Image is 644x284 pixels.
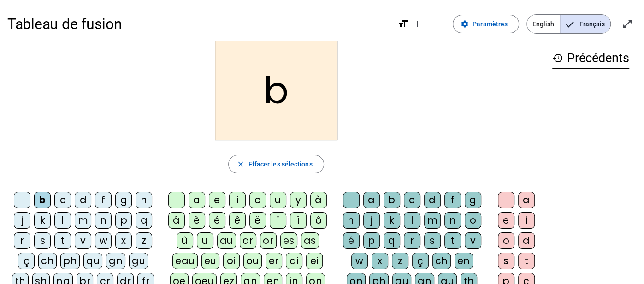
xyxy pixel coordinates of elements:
mat-icon: close [236,160,244,168]
div: a [518,192,535,208]
div: ç [412,253,429,269]
div: n [95,212,112,229]
div: ph [60,253,80,269]
div: z [136,232,152,249]
div: as [301,232,319,249]
div: ch [432,253,451,269]
div: q [136,212,152,229]
div: i [518,212,535,229]
div: p [115,212,132,229]
div: b [384,192,400,208]
div: î [270,212,286,229]
div: b [34,192,51,208]
div: n [444,212,461,229]
div: ch [38,253,57,269]
div: o [465,212,481,229]
mat-icon: open_in_full [622,18,633,30]
div: qu [83,253,102,269]
h2: b [215,41,337,140]
span: English [527,15,560,33]
div: oi [223,253,240,269]
mat-button-toggle-group: Language selection [526,14,611,34]
div: au [217,232,236,249]
div: i [229,192,246,208]
div: ar [240,232,256,249]
div: t [518,253,535,269]
div: s [498,253,514,269]
span: Paramètres [473,18,508,30]
mat-icon: remove [431,18,442,30]
div: j [363,212,380,229]
div: q [384,232,400,249]
div: d [424,192,441,208]
div: gu [129,253,148,269]
div: f [444,192,461,208]
div: e [209,192,225,208]
div: f [95,192,112,208]
div: c [54,192,71,208]
mat-icon: format_size [397,18,408,30]
div: m [75,212,91,229]
div: y [290,192,307,208]
span: Effacer les sélections [248,159,312,170]
div: w [95,232,112,249]
div: o [498,232,514,249]
div: d [518,232,535,249]
div: ü [197,232,213,249]
div: ç [18,253,35,269]
div: k [384,212,400,229]
div: h [343,212,360,229]
div: p [363,232,380,249]
div: x [115,232,132,249]
div: g [465,192,481,208]
div: è [189,212,205,229]
div: s [424,232,441,249]
div: ï [290,212,307,229]
div: v [75,232,91,249]
div: l [54,212,71,229]
div: or [260,232,277,249]
button: Paramètres [453,15,519,33]
div: à [310,192,327,208]
div: en [455,253,473,269]
div: é [343,232,360,249]
div: t [444,232,461,249]
div: r [404,232,420,249]
div: s [34,232,51,249]
div: k [34,212,51,229]
button: Diminuer la taille de la police [427,15,445,33]
div: er [266,253,282,269]
div: e [498,212,514,229]
div: r [14,232,30,249]
div: ê [229,212,246,229]
div: é [209,212,225,229]
div: c [404,192,420,208]
div: ë [249,212,266,229]
div: j [14,212,30,229]
button: Effacer les sélections [228,155,324,173]
div: v [465,232,481,249]
mat-icon: settings [461,20,469,28]
div: w [351,253,368,269]
div: a [189,192,205,208]
div: d [75,192,91,208]
span: Français [560,15,610,33]
div: es [280,232,297,249]
div: ai [286,253,302,269]
div: z [392,253,408,269]
div: t [54,232,71,249]
div: a [363,192,380,208]
button: Augmenter la taille de la police [408,15,427,33]
h1: Tableau de fusion [7,9,390,39]
div: ou [243,253,262,269]
div: l [404,212,420,229]
div: u [270,192,286,208]
div: m [424,212,441,229]
div: h [136,192,152,208]
div: eau [172,253,198,269]
div: ô [310,212,327,229]
div: â [168,212,185,229]
div: g [115,192,132,208]
h3: Précédents [552,48,629,69]
div: û [177,232,193,249]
